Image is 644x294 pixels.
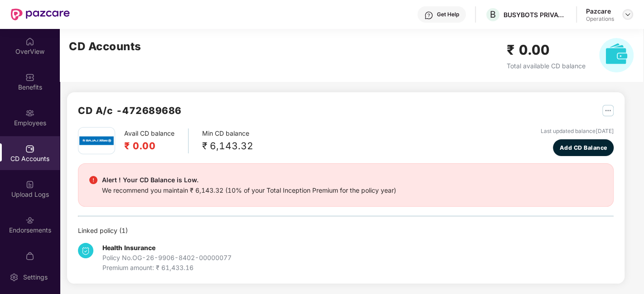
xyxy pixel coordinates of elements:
[78,243,93,258] img: svg+xml;base64,PHN2ZyB4bWxucz0iaHR0cDovL3d3dy53My5vcmcvMjAwMC9zdmciIHdpZHRoPSIzNCIgaGVpZ2h0PSIzNC...
[624,11,631,18] img: svg+xml;base64,PHN2ZyBpZD0iRHJvcGRvd24tMzJ4MzIiIHhtbG5zPSJodHRwOi8vd3d3LnczLm9yZy8yMDAwL3N2ZyIgd2...
[102,185,396,195] div: We recommend you maintain ₹ 6,143.32 (10% of your Total Inception Premium for the policy year)
[25,73,34,82] img: svg+xml;base64,PHN2ZyBpZD0iQmVuZWZpdHMiIHhtbG5zPSJodHRwOi8vd3d3LnczLm9yZy8yMDAwL3N2ZyIgd2lkdGg9Ij...
[25,216,34,225] img: svg+xml;base64,PHN2ZyBpZD0iRW5kb3JzZW1lbnRzIiB4bWxucz0iaHR0cDovL3d3dy53My5vcmcvMjAwMC9zdmciIHdpZH...
[507,62,586,70] span: Total available CD balance
[202,128,253,153] div: Min CD balance
[586,15,614,23] div: Operations
[89,176,97,184] img: svg+xml;base64,PHN2ZyBpZD0iRGFuZ2VyX2FsZXJ0IiBkYXRhLW5hbWU9IkRhbmdlciBhbGVydCIgeG1sbnM9Imh0dHA6Ly...
[504,10,567,19] div: BUSYBOTS PRIVATE LIMITED
[25,144,34,153] img: svg+xml;base64,PHN2ZyBpZD0iQ0RfQWNjb3VudHMiIGRhdGEtbmFtZT0iQ0QgQWNjb3VudHMiIHhtbG5zPSJodHRwOi8vd3...
[102,263,232,273] div: Premium amount: ₹ 61,433.16
[599,38,634,72] img: svg+xml;base64,PHN2ZyB4bWxucz0iaHR0cDovL3d3dy53My5vcmcvMjAwMC9zdmciIHhtbG5zOnhsaW5rPSJodHRwOi8vd3...
[424,11,433,20] img: svg+xml;base64,PHN2ZyBpZD0iSGVscC0zMngzMiIgeG1sbnM9Imh0dHA6Ly93d3cudzMub3JnLzIwMDAvc3ZnIiB3aWR0aD...
[124,138,174,153] h2: ₹ 0.00
[25,37,34,46] img: svg+xml;base64,PHN2ZyBpZD0iSG9tZSIgeG1sbnM9Imh0dHA6Ly93d3cudzMub3JnLzIwMDAvc3ZnIiB3aWR0aD0iMjAiIG...
[25,251,34,261] img: svg+xml;base64,PHN2ZyBpZD0iTXlfT3JkZXJzIiBkYXRhLW5hbWU9Ik15IE9yZGVycyIgeG1sbnM9Imh0dHA6Ly93d3cudz...
[79,130,114,152] img: bajaj.png
[102,253,232,263] div: Policy No. OG-26-9906-8402-00000077
[102,175,396,185] div: Alert ! Your CD Balance is Low.
[540,127,614,136] div: Last updated balance [DATE]
[602,105,614,116] img: svg+xml;base64,PHN2ZyB4bWxucz0iaHR0cDovL3d3dy53My5vcmcvMjAwMC9zdmciIHdpZHRoPSIyNSIgaGVpZ2h0PSIyNS...
[586,7,614,15] div: Pazcare
[124,128,189,153] div: Avail CD balance
[25,109,34,118] img: svg+xml;base64,PHN2ZyBpZD0iRW1wbG95ZWVzIiB4bWxucz0iaHR0cDovL3d3dy53My5vcmcvMjAwMC9zdmciIHdpZHRoPS...
[202,138,253,153] div: ₹ 6,143.32
[553,139,614,156] button: Add CD Balance
[102,244,155,251] b: Health Insurance
[11,9,70,20] img: New Pazcare Logo
[78,226,614,236] div: Linked policy ( 1 )
[25,180,34,189] img: svg+xml;base64,PHN2ZyBpZD0iVXBsb2FkX0xvZ3MiIGRhdGEtbmFtZT0iVXBsb2FkIExvZ3MiIHhtbG5zPSJodHRwOi8vd3...
[78,103,182,118] h2: CD A/c - 472689686
[69,38,141,55] h2: CD Accounts
[20,273,50,282] div: Settings
[437,11,459,18] div: Get Help
[10,273,19,282] img: svg+xml;base64,PHN2ZyBpZD0iU2V0dGluZy0yMHgyMCIgeG1sbnM9Imh0dHA6Ly93d3cudzMub3JnLzIwMDAvc3ZnIiB3aW...
[490,9,496,20] span: B
[560,143,607,152] span: Add CD Balance
[507,39,586,61] h2: ₹ 0.00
